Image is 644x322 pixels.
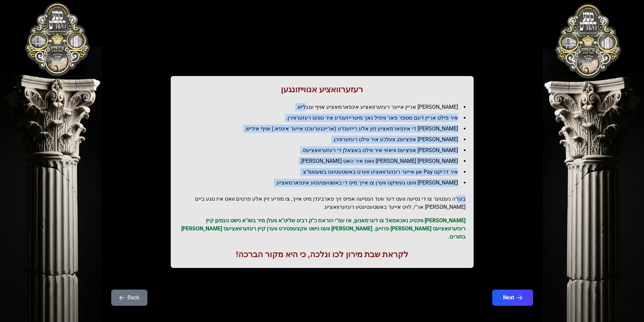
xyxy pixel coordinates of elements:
[184,146,466,154] li: [PERSON_NAME] אפציעס וויאזוי איר ווילט באצאלן די רעזערוואציעס.
[179,195,466,211] h2: בעז"ה נענטער צו די נסיעה וועט דער וועד הנסיעה אפיס זיך פארבינדן מיט אייך, צו מודיע זיין אלע פרטים...
[184,179,466,187] li: [PERSON_NAME] וועט געשיקט ווערן צו אייך מיט די באשטעטיגטע אינפארמאציע.
[184,114,466,122] li: איר פילט אריין דעם מספר פאר וויפיל נאך מיטרייזענדע איר טוהט רעזערווירן.
[184,135,466,144] li: [PERSON_NAME] אפציעס, וועלכע איר ווילט רעזערווירן.
[184,168,466,176] li: איר דריקט Pay און אייער רעזערוואציע ווערט באשטעטיגט בשעטומ"צ.
[184,125,466,133] li: [PERSON_NAME] די אינפארמאציע פון אלע רייזענדע (אריינגערעכט אייער אינפא.) אויף אידיש.
[184,157,466,165] li: [PERSON_NAME] [PERSON_NAME] וואס איר האט [PERSON_NAME].
[179,249,466,260] h1: לקראת שבת מירון לכו ונלכה, כי היא מקור הברכה!
[179,84,466,95] h1: רעזערוואציע אנווייזונגען
[111,290,147,306] button: Back
[492,290,533,306] button: Next
[184,103,466,111] li: [PERSON_NAME] אריין אייער רעזערוואציע אינפארמאציע אויף ענגליש.
[179,217,466,241] p: [PERSON_NAME] וויכטיג נאכאמאל צו דערמאנען, אז עפ"י הוראת כ"ק רבינו שליט"א וועלן מיר בשו"א נישט נע...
